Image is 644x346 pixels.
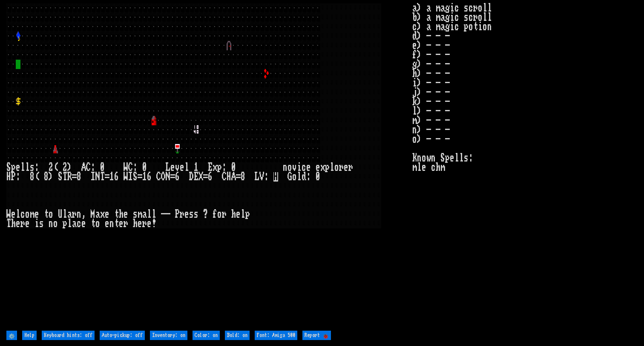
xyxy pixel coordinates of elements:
[25,219,30,228] div: e
[306,172,311,182] div: :
[105,219,109,228] div: e
[334,163,339,172] div: o
[63,210,67,219] div: l
[287,172,292,182] div: G
[273,172,278,182] mark: H
[91,172,95,182] div: I
[142,163,147,172] div: 0
[320,163,325,172] div: x
[231,210,236,219] div: h
[30,172,34,182] div: 8
[292,163,297,172] div: v
[100,210,105,219] div: x
[302,331,331,340] input: Report 🐞
[39,219,44,228] div: s
[42,331,95,340] input: Keyboard hints: off
[412,3,638,329] stats: a) a magic scroll b) a magic scroll c) a magic potion d) - - - e) - - - f) - - - g) - - - h) - - ...
[11,172,16,182] div: P
[133,172,138,182] div: S
[147,219,152,228] div: e
[44,172,49,182] div: 8
[344,163,348,172] div: e
[316,172,320,182] div: 0
[302,172,306,182] div: d
[119,219,124,228] div: e
[63,172,67,182] div: T
[152,210,156,219] div: l
[152,219,156,228] div: !
[133,219,138,228] div: h
[95,172,100,182] div: N
[67,210,72,219] div: a
[6,331,17,340] input: ⚙️
[138,210,142,219] div: m
[217,163,222,172] div: p
[194,172,198,182] div: E
[34,172,39,182] div: (
[222,210,227,219] div: r
[189,172,194,182] div: D
[128,163,133,172] div: C
[81,163,86,172] div: A
[225,331,250,340] input: Bold: on
[81,210,86,219] div: ,
[91,163,95,172] div: :
[166,172,170,182] div: N
[222,163,227,172] div: :
[114,172,119,182] div: 6
[217,210,222,219] div: o
[114,219,119,228] div: t
[166,210,170,219] div: -
[287,163,292,172] div: o
[124,219,128,228] div: r
[213,210,217,219] div: f
[49,172,53,182] div: )
[16,219,20,228] div: e
[95,219,100,228] div: o
[124,163,128,172] div: W
[105,210,109,219] div: e
[255,331,297,340] input: Font: Amiga 500
[166,163,170,172] div: L
[20,219,25,228] div: r
[72,210,77,219] div: r
[194,163,198,172] div: 1
[133,210,138,219] div: s
[34,163,39,172] div: :
[109,219,114,228] div: n
[16,163,20,172] div: e
[100,163,105,172] div: 0
[193,331,220,340] input: Color: on
[124,172,128,182] div: W
[325,163,330,172] div: p
[72,172,77,182] div: =
[86,163,91,172] div: C
[11,219,16,228] div: h
[306,163,311,172] div: e
[100,331,145,340] input: Auto-pickup: off
[77,219,81,228] div: c
[53,163,58,172] div: (
[236,210,241,219] div: e
[91,219,95,228] div: t
[6,172,11,182] div: H
[63,219,67,228] div: p
[208,172,213,182] div: 6
[259,172,264,182] div: V
[184,210,189,219] div: e
[77,210,81,219] div: n
[58,172,63,182] div: S
[198,172,203,182] div: X
[180,163,184,172] div: e
[95,210,100,219] div: a
[25,163,30,172] div: l
[67,219,72,228] div: l
[11,210,16,219] div: e
[133,163,138,172] div: :
[72,219,77,228] div: a
[208,163,213,172] div: E
[213,163,217,172] div: x
[203,210,208,219] div: ?
[348,163,353,172] div: r
[170,163,175,172] div: e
